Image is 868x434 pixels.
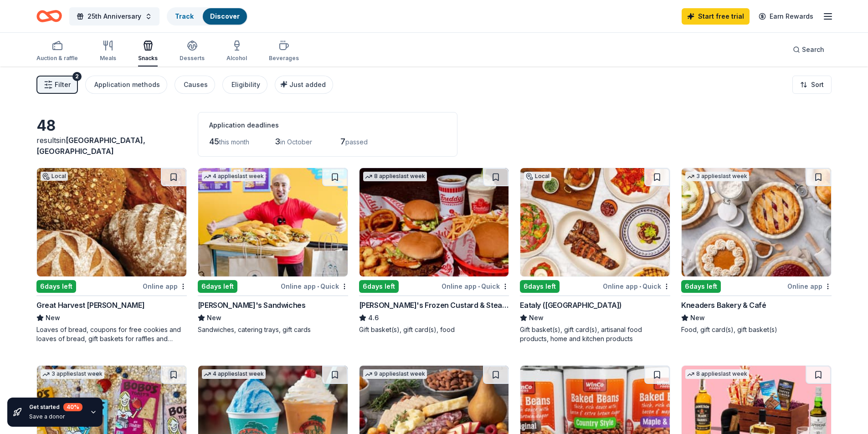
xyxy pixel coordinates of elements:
button: Eligibility [222,76,267,94]
div: [PERSON_NAME]'s Sandwiches [198,300,306,311]
span: Filter [55,79,71,90]
span: • [639,283,641,290]
a: Image for Great Harvest HendersonLocal6days leftOnline appGreat Harvest [PERSON_NAME]NewLoaves of... [36,168,187,343]
button: Auction & raffle [36,36,78,66]
div: 2 [72,72,82,81]
div: 6 days left [36,280,76,293]
button: Sort [792,76,832,94]
button: Desserts [180,36,205,66]
div: Desserts [180,55,205,62]
button: Just added [275,76,333,94]
div: Beverages [269,55,299,62]
div: 3 applies last week [41,369,104,379]
div: Online app Quick [442,281,509,292]
button: TrackDiscover [167,7,248,26]
a: Discover [210,12,240,20]
div: 48 [36,117,187,135]
div: Local [41,172,68,181]
button: Meals [100,36,116,66]
div: 6 days left [359,280,399,293]
button: 25th Anniversary [69,7,159,26]
span: this month [219,138,249,146]
div: 9 applies last week [363,369,427,379]
span: 25th Anniversary [87,11,141,22]
div: Eataly ([GEOGRAPHIC_DATA]) [520,300,622,311]
span: in [36,136,145,156]
span: 7 [340,137,345,146]
span: [GEOGRAPHIC_DATA], [GEOGRAPHIC_DATA] [36,136,145,156]
a: Image for Freddy's Frozen Custard & Steakburgers8 applieslast week6days leftOnline app•Quick[PERS... [359,168,509,334]
button: Alcohol [226,36,247,66]
img: Image for Freddy's Frozen Custard & Steakburgers [360,168,509,276]
div: 4 applies last week [202,369,266,379]
div: Kneaders Bakery & Café [681,300,766,311]
span: Just added [289,81,326,88]
span: Search [802,44,824,55]
button: Search [786,41,832,59]
span: in October [280,138,312,146]
button: Application methods [85,76,167,94]
div: Auction & raffle [36,55,78,62]
div: Loaves of bread, coupons for free cookies and loaves of bread, gift baskets for raffles and auctions [36,325,187,343]
a: Earn Rewards [753,8,819,25]
span: New [690,312,705,323]
div: Gift basket(s), gift card(s), food [359,325,509,334]
div: Get started [29,403,82,411]
span: 45 [209,137,219,146]
span: • [478,283,480,290]
div: Alcohol [226,55,247,62]
img: Image for Eataly (Las Vegas) [520,168,670,276]
img: Image for Ike's Sandwiches [198,168,348,276]
span: New [46,312,60,323]
div: Application methods [94,79,160,90]
div: Eligibility [231,79,260,90]
div: Local [524,172,551,181]
span: 3 [275,137,280,146]
div: 6 days left [681,280,721,293]
img: Image for Great Harvest Henderson [37,168,186,276]
div: Online app [143,281,187,292]
div: 40 % [63,403,82,411]
span: • [317,283,319,290]
span: passed [345,138,368,146]
button: Filter2 [36,76,78,94]
a: Home [36,5,62,27]
div: Online app [787,281,832,292]
div: 8 applies last week [685,369,749,379]
a: Image for Kneaders Bakery & Café3 applieslast week6days leftOnline appKneaders Bakery & CaféNewFo... [681,168,832,334]
div: Causes [184,79,208,90]
a: Image for Ike's Sandwiches4 applieslast week6days leftOnline app•Quick[PERSON_NAME]'s SandwichesN... [198,168,348,334]
span: Sort [811,79,824,90]
div: results [36,135,187,157]
div: Save a donor [29,413,82,420]
span: 4.6 [368,312,379,323]
button: Causes [175,76,215,94]
img: Image for Kneaders Bakery & Café [682,168,831,276]
div: Gift basket(s), gift card(s), artisanal food products, home and kitchen products [520,325,670,343]
div: Snacks [138,55,158,62]
div: [PERSON_NAME]'s Frozen Custard & Steakburgers [359,300,509,311]
button: Beverages [269,36,299,66]
div: Sandwiches, catering trays, gift cards [198,325,348,334]
div: Application deadlines [209,120,446,131]
a: Start free trial [682,8,750,25]
div: Great Harvest [PERSON_NAME] [36,300,144,311]
a: Image for Eataly (Las Vegas)Local6days leftOnline app•QuickEataly ([GEOGRAPHIC_DATA])NewGift bask... [520,168,670,343]
div: Online app Quick [281,281,348,292]
button: Snacks [138,36,158,66]
span: New [529,312,544,323]
span: New [207,312,221,323]
div: 6 days left [198,280,237,293]
div: Meals [100,55,116,62]
div: Food, gift card(s), gift basket(s) [681,325,832,334]
div: Online app Quick [603,281,670,292]
div: 6 days left [520,280,560,293]
div: 3 applies last week [685,172,749,181]
div: 4 applies last week [202,172,266,181]
div: 8 applies last week [363,172,427,181]
a: Track [175,12,194,20]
